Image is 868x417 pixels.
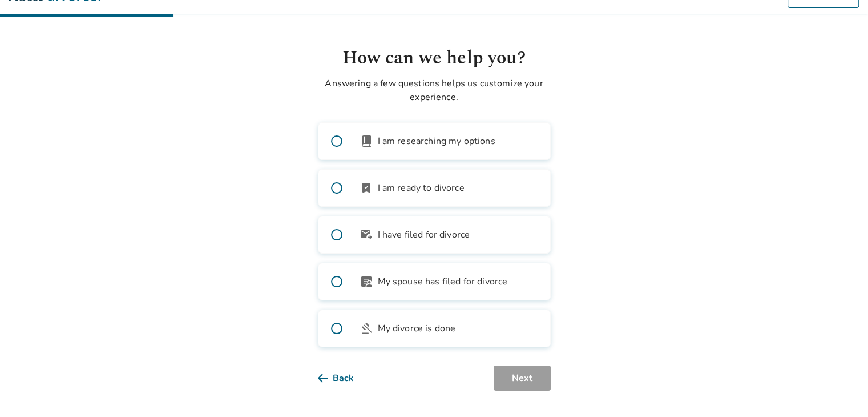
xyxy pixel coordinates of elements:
button: Next [494,366,551,391]
p: Answering a few questions helps us customize your experience. [318,77,551,104]
span: bookmark_check [360,181,373,195]
span: gavel [360,322,373,335]
button: Back [318,366,372,391]
span: I am ready to divorce [378,181,465,195]
span: My divorce is done [378,322,456,335]
span: article_person [360,275,373,288]
span: outgoing_mail [360,228,373,242]
span: My spouse has filed for divorce [378,275,508,288]
span: book_2 [360,134,373,148]
h1: How can we help you? [318,45,551,72]
span: I am researching my options [378,134,495,148]
span: I have filed for divorce [378,228,470,242]
iframe: Chat Widget [811,362,868,417]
